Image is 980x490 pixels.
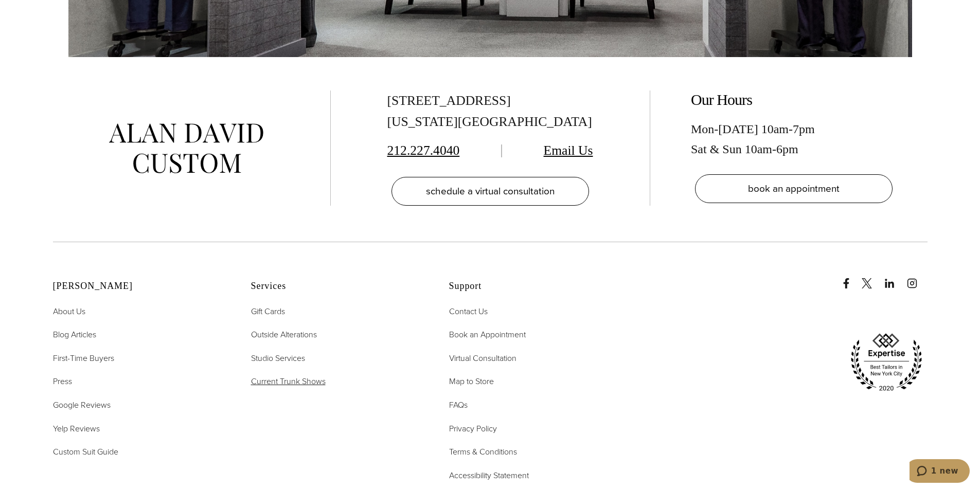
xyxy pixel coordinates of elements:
[53,305,225,459] nav: Alan David Footer Nav
[251,281,423,292] h2: Services
[449,422,497,435] a: Privacy Policy
[862,268,882,288] a: x/twitter
[449,399,468,411] span: FAQs
[53,305,85,318] a: About Us
[691,90,897,109] h2: Our Hours
[449,398,468,412] a: FAQs
[53,281,225,292] h2: [PERSON_NAME]
[449,375,494,387] span: Map to Store
[449,446,517,458] span: Terms & Conditions
[449,469,529,482] a: Accessibility Statement
[449,375,494,388] a: Map to Store
[449,469,529,481] span: Accessibility Statement
[449,305,621,482] nav: Support Footer Nav
[53,352,114,364] span: First-Time Buyers
[449,352,516,364] span: Virtual Consultation
[841,268,860,288] a: Facebook
[53,375,72,388] a: Press
[426,184,555,198] span: schedule a virtual consultation
[449,281,621,292] h2: Support
[391,177,589,206] a: schedule a virtual consultation
[53,423,100,434] span: Yelp Reviews
[251,329,317,340] span: Outside Alterations
[109,123,263,173] img: alan david custom
[53,328,96,341] a: Blog Articles
[910,459,970,485] iframe: Opens a widget where you can chat to one of our agents
[845,330,928,395] img: expertise, best tailors in new york city 2020
[449,328,526,341] a: Book an Appointment
[251,305,285,318] a: Gift Cards
[449,305,488,317] span: Contact Us
[449,423,497,434] span: Privacy Policy
[53,446,118,458] span: Custom Suit Guide
[251,328,317,341] a: Outside Alterations
[748,181,840,196] span: book an appointment
[251,352,305,364] span: Studio Services
[691,119,897,159] div: Mon-[DATE] 10am-7pm Sat & Sun 10am-6pm
[251,305,285,317] span: Gift Cards
[53,352,114,365] a: First-Time Buyers
[251,305,423,388] nav: Services Footer Nav
[695,174,893,203] a: book an appointment
[251,375,326,388] a: Current Trunk Shows
[884,268,905,288] a: linkedin
[53,398,111,412] a: Google Reviews
[449,352,516,365] a: Virtual Consultation
[53,445,118,459] a: Custom Suit Guide
[251,352,305,365] a: Studio Services
[53,305,85,317] span: About Us
[449,305,488,318] a: Contact Us
[449,329,526,340] span: Book an Appointment
[53,422,100,435] a: Yelp Reviews
[449,445,517,459] a: Terms & Conditions
[387,90,593,133] div: [STREET_ADDRESS] [US_STATE][GEOGRAPHIC_DATA]
[544,143,593,158] a: Email Us
[251,375,326,387] span: Current Trunk Shows
[53,375,72,387] span: Press
[387,143,460,158] a: 212.227.4040
[907,268,928,288] a: instagram
[53,329,96,340] span: Blog Articles
[53,399,111,411] span: Google Reviews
